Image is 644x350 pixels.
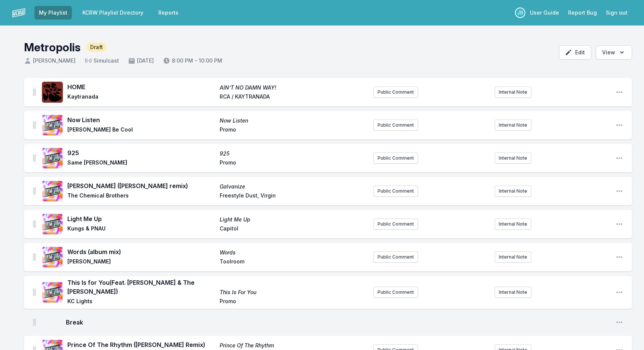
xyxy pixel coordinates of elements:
[33,220,36,228] img: Drag Handle
[616,88,623,96] button: Open playlist item options
[495,185,531,197] button: Internal Note
[220,117,367,124] span: Now Listen
[42,282,63,303] img: This Is For You
[220,225,367,234] span: Capitol
[220,342,367,349] span: Prince Of The Rhythm
[67,225,215,234] span: Kungs & PNAU
[564,6,601,19] a: Report Bug
[24,57,76,64] span: [PERSON_NAME]
[33,187,36,195] img: Drag Handle
[33,88,36,96] img: Drag Handle
[67,214,215,223] span: Light Me Up
[373,153,418,164] button: Public Comment
[67,192,215,201] span: The Chemical Brothers
[33,319,36,326] img: Drag Handle
[525,6,564,19] a: User Guide
[616,289,623,296] button: Open playlist item options
[616,187,623,195] button: Open playlist item options
[67,278,215,296] span: This Is for You (Feat. [PERSON_NAME] & The [PERSON_NAME])
[373,218,418,230] button: Public Comment
[86,43,107,52] span: Draft
[616,319,623,326] button: Open playlist item options
[616,253,623,261] button: Open playlist item options
[373,251,418,263] button: Public Comment
[67,115,215,124] span: Now Listen
[220,150,367,157] span: 925
[601,6,632,19] button: Sign out
[67,148,215,157] span: 925
[220,159,367,168] span: Promo
[373,287,418,298] button: Public Comment
[78,6,148,19] a: KCRW Playlist Directory
[154,6,183,19] a: Reports
[33,253,36,261] img: Drag Handle
[495,120,531,131] button: Internal Note
[33,121,36,129] img: Drag Handle
[67,247,215,256] span: Words (album mix)
[66,318,610,327] span: Break
[128,57,154,64] span: [DATE]
[67,126,215,135] span: [PERSON_NAME] Be Cool
[616,220,623,228] button: Open playlist item options
[33,289,36,296] img: Drag Handle
[515,7,525,18] p: Jason Bentley
[42,181,63,202] img: Galvanize
[67,159,215,168] span: Same [PERSON_NAME]
[42,115,63,136] img: Now Listen
[220,84,367,91] span: AIN’T NO DAMN WAY!
[495,287,531,298] button: Internal Note
[42,82,63,103] img: AIN’T NO DAMN WAY!
[220,258,367,267] span: Toolroom
[616,154,623,162] button: Open playlist item options
[373,120,418,131] button: Public Comment
[495,87,531,98] button: Internal Note
[220,192,367,201] span: Freestyle Dust, Virgin
[67,93,215,102] span: Kaytranada
[67,82,215,91] span: HOME
[596,45,632,60] button: Open options
[495,251,531,263] button: Internal Note
[559,45,591,60] button: Edit
[67,298,215,307] span: KC Lights
[12,6,25,19] img: logo-white-87cec1fa9cbef997252546196dc51331.png
[220,249,367,256] span: Words
[67,258,215,267] span: [PERSON_NAME]
[220,289,367,296] span: This Is For You
[495,153,531,164] button: Internal Note
[163,57,222,64] span: 8:00 PM - 10:00 PM
[373,185,418,197] button: Public Comment
[220,216,367,223] span: Light Me Up
[373,87,418,98] button: Public Comment
[33,154,36,162] img: Drag Handle
[67,340,215,349] span: Prince Of The Rhythm ([PERSON_NAME] Remix)
[34,6,72,19] a: My Playlist
[220,183,367,190] span: Galvanize
[42,148,63,169] img: 925
[42,214,63,235] img: Light Me Up
[42,247,63,268] img: Words
[220,126,367,135] span: Promo
[220,93,367,102] span: RCA / KAYTRANADA
[67,181,215,190] span: [PERSON_NAME] ([PERSON_NAME] remix)
[85,57,119,64] span: Simulcast
[24,40,80,54] h1: Metropolis
[220,298,367,307] span: Promo
[616,121,623,129] button: Open playlist item options
[495,218,531,230] button: Internal Note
